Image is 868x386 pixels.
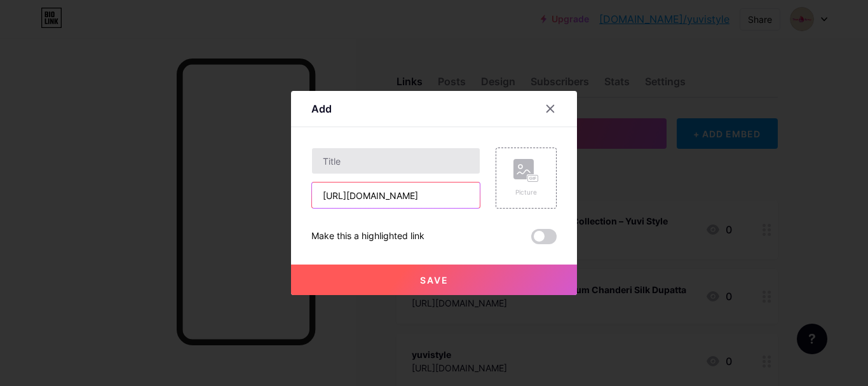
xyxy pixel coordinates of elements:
div: Add [311,101,332,116]
input: Title [312,148,480,174]
input: URL [312,183,480,208]
button: Save [291,265,577,295]
div: Make this a highlighted link [311,229,424,244]
div: Picture [513,188,539,197]
span: Save [420,275,449,286]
